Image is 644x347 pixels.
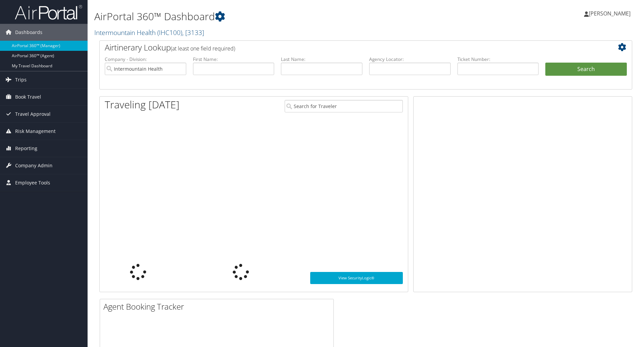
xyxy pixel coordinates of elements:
[171,45,235,52] span: (at least one field required)
[105,56,186,63] label: Company - Division:
[157,28,182,37] span: ( IHC100 )
[105,42,582,53] h2: Airtinerary Lookup
[310,272,403,284] a: View SecurityLogic®
[457,56,539,63] label: Ticket Number:
[182,28,204,37] span: , [ 3133 ]
[15,71,27,88] span: Trips
[193,56,275,63] label: First Name:
[15,123,56,140] span: Risk Management
[15,174,50,191] span: Employee Tools
[103,301,333,312] h2: Agent Booking Tracker
[589,10,631,17] span: [PERSON_NAME]
[15,4,82,20] img: airportal-logo.png
[15,24,42,41] span: Dashboards
[105,98,180,112] h1: Traveling [DATE]
[94,28,204,37] a: Intermountain Health
[94,9,456,24] h1: AirPortal 360™ Dashboard
[281,56,362,63] label: Last Name:
[15,140,37,157] span: Reporting
[545,63,627,76] button: Search
[369,56,451,63] label: Agency Locator:
[15,157,53,174] span: Company Admin
[285,100,403,112] input: Search for Traveler
[584,3,637,24] a: [PERSON_NAME]
[15,106,51,123] span: Travel Approval
[15,89,41,105] span: Book Travel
